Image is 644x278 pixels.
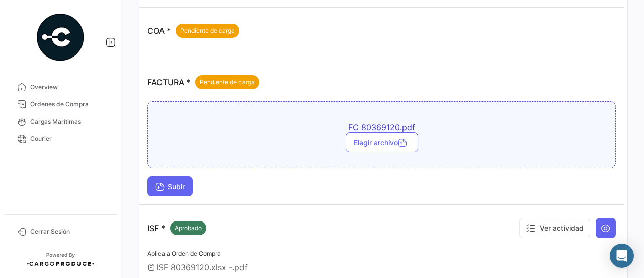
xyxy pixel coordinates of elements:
[206,122,558,132] span: FC 80369120.pdf
[147,250,221,257] span: Aplica a Orden de Compra
[610,244,634,268] div: Abrir Intercom Messenger
[30,134,109,143] span: Courier
[8,113,113,130] a: Cargas Marítimas
[155,182,185,191] span: Subir
[8,79,113,96] a: Overview
[147,24,239,38] p: COA *
[354,138,410,147] span: Elegir archivo
[519,218,590,238] button: Ver actividad
[8,96,113,113] a: Órdenes de Compra
[30,83,109,92] span: Overview
[180,26,235,35] span: Pendiente de carga
[30,100,109,109] span: Órdenes de Compra
[200,78,255,87] span: Pendiente de carga
[147,75,259,89] p: FACTURA *
[175,224,202,233] span: Aprobado
[8,130,113,147] a: Courier
[156,262,248,272] span: ISF 80369120.xlsx -.pdf
[30,227,109,236] span: Cerrar Sesión
[346,132,418,152] button: Elegir archivo
[30,117,109,126] span: Cargas Marítimas
[35,12,86,63] img: powered-by.png
[147,176,193,196] button: Subir
[147,221,206,235] p: ISF *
